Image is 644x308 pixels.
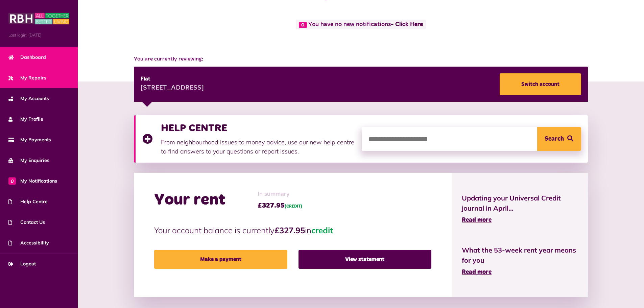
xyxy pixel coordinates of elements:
[8,116,43,123] span: My Profile
[8,12,69,25] img: MyRBH
[161,138,355,156] p: From neighbourhood issues to money advice, use our new help centre to find answers to your questi...
[311,225,333,235] span: credit
[141,75,204,83] div: Flat
[141,83,204,93] div: [STREET_ADDRESS]
[161,122,355,134] h3: HELP CENTRE
[275,225,305,235] strong: £327.95
[462,245,578,265] span: What the 53-week rent year means for you
[8,219,45,226] span: Contact Us
[8,177,16,185] span: 0
[545,127,564,151] span: Search
[8,177,57,185] span: My Notifications
[8,74,46,81] span: My Repairs
[500,73,581,95] a: Switch account
[258,200,302,211] span: £327.95
[285,205,302,209] span: (CREDIT)
[8,260,36,267] span: Logout
[8,198,48,205] span: Help Centre
[154,250,287,269] a: Make a payment
[462,245,578,277] a: What the 53-week rent year means for you Read more
[8,239,49,246] span: Accessibility
[462,217,492,223] span: Read more
[8,157,49,164] span: My Enquiries
[296,20,426,29] span: You have no new notifications
[462,269,492,275] span: Read more
[8,95,49,102] span: My Accounts
[8,54,46,61] span: Dashboard
[299,250,431,269] a: View statement
[462,193,578,225] a: Updating your Universal Credit journal in April... Read more
[299,22,307,28] span: 0
[258,190,302,199] span: In summary
[134,55,588,63] span: You are currently reviewing:
[8,136,51,143] span: My Payments
[537,127,581,151] button: Search
[154,224,431,236] p: Your account balance is currently in
[391,22,423,28] a: - Click Here
[462,193,578,213] span: Updating your Universal Credit journal in April...
[154,190,225,210] h2: Your rent
[8,32,69,38] span: Last login: [DATE]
